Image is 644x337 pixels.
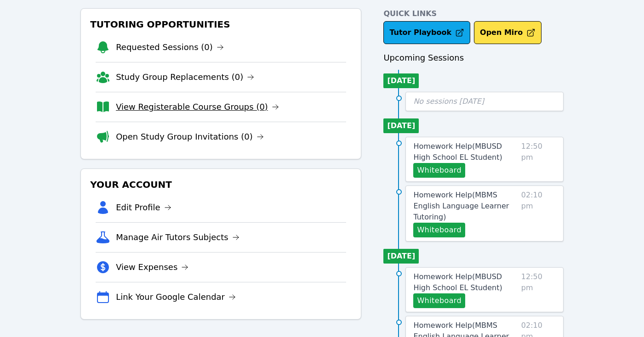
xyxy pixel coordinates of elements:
span: 12:50 pm [521,141,556,178]
a: Open Study Group Invitations (0) [116,130,264,143]
span: Homework Help ( MBUSD High School EL Student ) [413,272,502,292]
li: [DATE] [383,118,419,133]
h4: Quick Links [383,8,564,19]
a: Homework Help(MBUSD High School EL Student) [413,271,517,293]
button: Open Miro [474,21,541,44]
a: View Expenses [116,261,188,274]
a: View Registerable Course Groups (0) [116,101,279,113]
button: Whiteboard [413,163,465,178]
a: Requested Sessions (0) [116,41,224,54]
span: No sessions [DATE] [413,97,484,106]
li: [DATE] [383,249,419,264]
a: Tutor Playbook [383,21,470,44]
span: Homework Help ( MBUSD High School EL Student ) [413,142,502,162]
a: Manage Air Tutors Subjects [116,231,239,244]
li: [DATE] [383,73,419,88]
button: Whiteboard [413,223,465,237]
h3: Tutoring Opportunities [88,16,353,33]
a: Homework Help(MBUSD High School EL Student) [413,141,517,163]
h3: Your Account [88,176,353,193]
a: Link Your Google Calendar [116,291,236,303]
a: Homework Help(MBMS English Language Learner Tutoring) [413,190,517,223]
a: Edit Profile [116,201,171,214]
a: Study Group Replacements (0) [116,71,254,84]
span: 02:10 pm [521,190,556,237]
span: 12:50 pm [521,271,556,308]
h3: Upcoming Sessions [383,51,564,64]
button: Whiteboard [413,293,465,308]
span: Homework Help ( MBMS English Language Learner Tutoring ) [413,191,509,221]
